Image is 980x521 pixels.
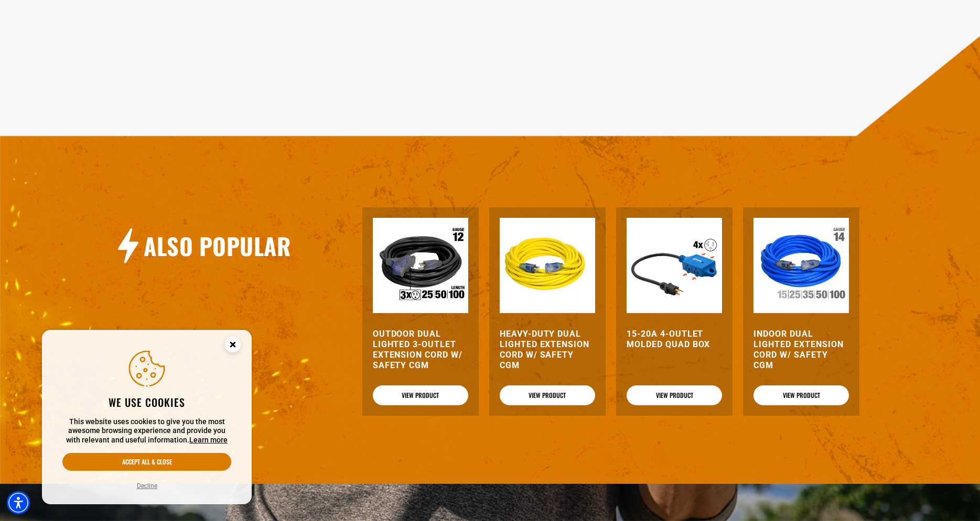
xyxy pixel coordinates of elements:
aside: Cookie Consent [42,330,252,505]
img: 15-20A 4-Outlet Molded Quad Box [627,218,722,313]
button: Accept all & close [62,453,231,471]
a: View Product [500,385,595,405]
img: Outdoor Dual Lighted 3-Outlet Extension Cord w/ Safety CGM [373,218,468,313]
div: Accessibility Menu [7,491,30,514]
a: View Product [373,385,468,405]
a: This website uses cookies to give you the most awesome browsing experience and provide you with r... [189,436,228,444]
a: View Product [753,385,849,405]
a: Indoor Dual Lighted Extension Cord w/ Safety CGM [753,329,849,371]
h2: We use cookies [62,395,231,409]
button: Close this option [214,330,252,362]
img: yellow [500,218,595,313]
a: Heavy-Duty Dual Lighted Extension Cord w/ Safety CGM [500,329,595,371]
h2: Also Popular [144,231,290,261]
a: View Product [627,385,722,405]
a: 15-20A 4-Outlet Molded Quad Box [627,329,722,350]
img: Indoor Dual Lighted Extension Cord w/ Safety CGM [753,218,849,313]
p: This website uses cookies to give you the most awesome browsing experience and provide you with r... [62,417,231,445]
button: Decline [134,481,160,491]
a: Outdoor Dual Lighted 3-Outlet Extension Cord w/ Safety CGM [373,329,468,371]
